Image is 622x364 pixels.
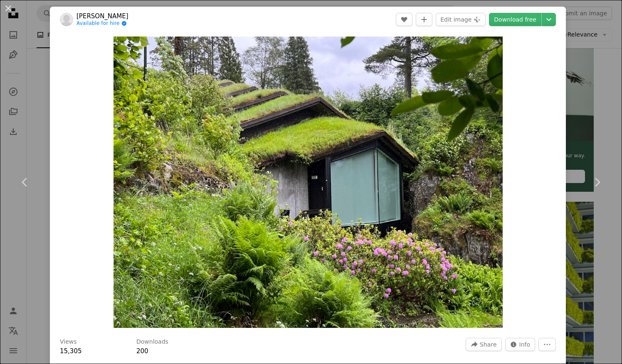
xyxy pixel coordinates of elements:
[542,13,556,26] button: Choose download size
[77,20,128,27] a: Available for hire
[480,338,496,351] span: Share
[77,12,128,20] a: [PERSON_NAME]
[60,338,77,346] h3: Views
[60,13,73,26] img: Go to Freysteinn G. Jonsson's profile
[396,13,412,26] button: Like
[416,13,432,26] button: Add to Collection
[136,347,148,355] span: 200
[572,142,622,222] a: Next
[436,13,486,26] button: Edit image
[538,338,556,351] button: More Actions
[519,338,531,351] span: Info
[114,37,503,328] img: a small building in a forest
[466,338,501,351] button: Share this image
[136,338,168,346] h3: Downloads
[505,338,536,351] button: Stats about this image
[114,37,503,328] button: Zoom in on this image
[489,13,541,26] a: Download free
[60,347,82,355] span: 15,305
